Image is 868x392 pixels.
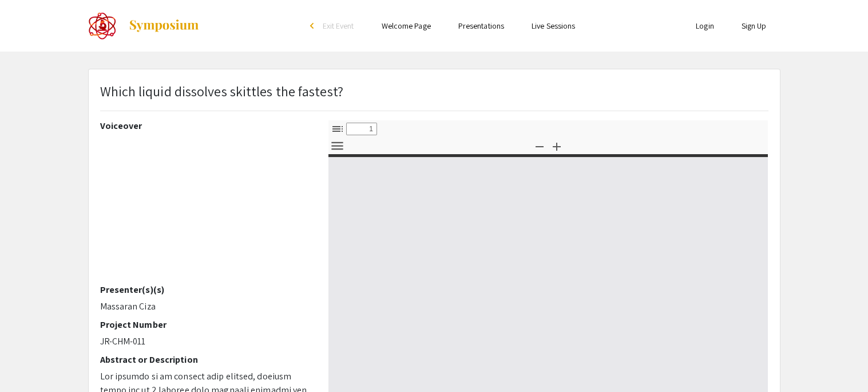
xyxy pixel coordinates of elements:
[819,340,859,383] iframe: Chat
[346,123,377,135] input: Page
[100,335,311,348] p: JR-CHM-011
[458,21,504,31] a: Presentations
[88,11,117,40] img: The 2022 CoorsTek Denver Metro Regional Science and Engineering Fair
[328,120,347,137] button: Toggle Sidebar
[100,319,311,330] h2: Project Number
[310,22,317,29] div: arrow_back_ios
[547,138,566,154] button: Zoom In
[696,21,714,31] a: Login
[742,21,767,31] a: Sign Up
[100,284,311,295] h2: Presenter(s)(s)
[128,19,200,33] img: Symposium by ForagerOne
[328,138,347,154] button: Tools
[323,21,354,31] span: Exit Event
[532,21,575,31] a: Live Sessions
[100,300,311,313] p: Massaran Ciza
[100,81,343,101] p: Which liquid dissolves skittles the fastest?
[100,354,311,365] h2: Abstract or Description
[530,138,549,154] button: Zoom Out
[382,21,431,31] a: Welcome Page
[88,11,200,40] a: The 2022 CoorsTek Denver Metro Regional Science and Engineering Fair
[100,120,311,131] h2: Voiceover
